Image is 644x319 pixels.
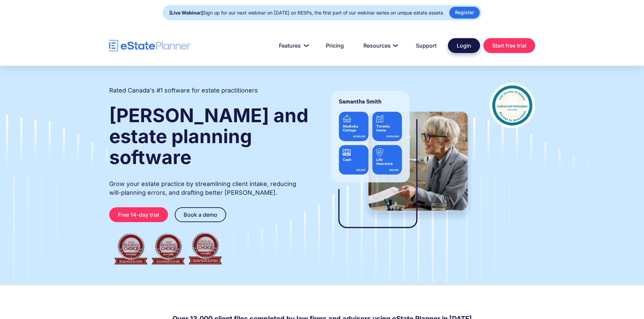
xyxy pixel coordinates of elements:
[169,10,203,16] strong: [Live Webinar]
[483,38,535,53] a: Start free trial
[271,39,314,52] a: Features
[175,207,226,222] a: Book a demo
[318,39,352,52] a: Pricing
[109,180,309,197] p: Grow your estate practice by streamlining client intake, reducing will-planning errors, and draft...
[449,7,480,19] a: Register
[448,38,480,53] a: Login
[355,39,404,52] a: Resources
[169,8,444,18] div: Sign up for our next webinar on [DATE] on RESPs, the first part of our webinar series on unique e...
[408,39,445,52] a: Support
[323,83,476,241] img: estate planner showing wills to their clients, using eState Planner, a leading estate planning so...
[109,207,168,222] a: Free 14-day trial
[109,40,190,52] a: home
[109,86,258,95] h2: Rated Canada's #1 software for estate practitioners
[109,104,308,169] strong: [PERSON_NAME] and estate planning software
